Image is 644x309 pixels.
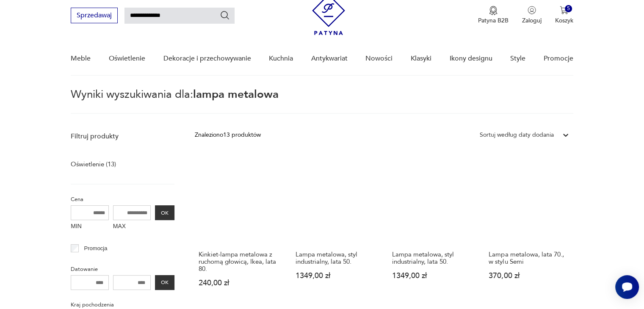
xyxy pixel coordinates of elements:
p: Wyniki wyszukiwania dla: [71,89,573,114]
a: Oświetlenie (13) [71,158,116,170]
a: Dekoracje i przechowywanie [163,42,251,75]
a: Ikona medaluPatyna B2B [478,6,509,25]
a: Kinkiet-lampa metalowa z ruchomą głowicą, Ikea, lata 80.Kinkiet-lampa metalowa z ruchomą głowicą,... [195,156,283,303]
p: 240,00 zł [199,279,279,287]
h3: Kinkiet-lampa metalowa z ruchomą głowicą, Ikea, lata 80. [199,251,279,273]
p: Koszyk [555,17,573,25]
p: Cena [71,195,174,204]
p: 1349,00 zł [296,272,376,279]
button: 5Koszyk [555,6,573,25]
h3: Lampa metalowa, styl industrialny, lata 50. [392,251,473,265]
a: Antykwariat [311,42,348,75]
a: Ikony designu [449,42,492,75]
a: Meble [71,42,91,75]
button: Szukaj [220,10,230,20]
a: Lampa metalowa, styl industrialny, lata 50.Lampa metalowa, styl industrialny, lata 50.1349,00 zł [388,156,476,303]
a: Lampa metalowa, styl industrialny, lata 50.Lampa metalowa, styl industrialny, lata 50.1349,00 zł [292,156,380,303]
button: OK [155,205,174,220]
img: Ikona koszyka [560,6,568,14]
img: Ikonka użytkownika [528,6,536,14]
a: Sprzedawaj [71,13,118,19]
img: Ikona medalu [489,6,498,15]
iframe: Smartsupp widget button [615,275,639,299]
a: Nowości [365,42,392,75]
h3: Lampa metalowa, lata 70., w stylu Semi [489,251,569,265]
div: Znaleziono 13 produktów [195,130,261,140]
a: Klasyki [411,42,431,75]
label: MAX [113,220,151,234]
div: 5 [565,5,572,12]
p: Zaloguj [522,17,542,25]
button: Zaloguj [522,6,542,25]
div: Sortuj według daty dodania [480,130,554,140]
button: Patyna B2B [478,6,509,25]
p: Patyna B2B [478,17,509,25]
span: lampa metalowa [193,87,279,102]
p: Promocja [84,244,108,253]
p: 1349,00 zł [392,272,473,279]
p: Filtruj produkty [71,132,174,141]
a: Style [510,42,525,75]
a: Kuchnia [269,42,293,75]
a: Promocje [544,42,573,75]
label: MIN [71,220,109,234]
button: Sprzedawaj [71,8,118,23]
h3: Lampa metalowa, styl industrialny, lata 50. [296,251,376,265]
p: Datowanie [71,265,174,274]
p: 370,00 zł [489,272,569,279]
button: OK [155,275,174,290]
a: Lampa metalowa, lata 70., w stylu SemiLampa metalowa, lata 70., w stylu Semi370,00 zł [485,156,573,303]
a: Oświetlenie [109,42,145,75]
